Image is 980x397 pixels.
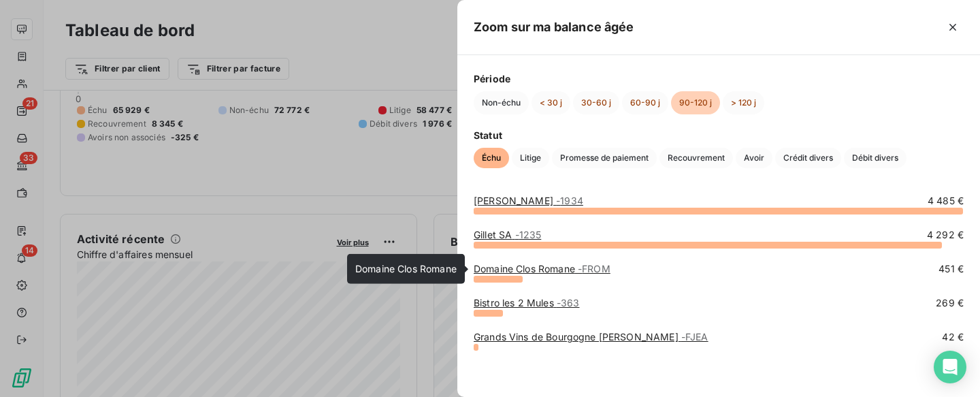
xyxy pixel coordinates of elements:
[556,195,583,206] span: - 1934
[844,148,906,168] button: Débit divers
[936,296,964,310] span: 269 €
[532,91,570,114] button: < 30 j
[736,148,772,168] button: Avoir
[557,297,580,308] span: - 363
[671,91,720,114] button: 90-120 j
[474,195,583,206] a: [PERSON_NAME]
[927,228,964,242] span: 4 292 €
[474,229,541,240] a: Gillet SA
[681,331,708,343] span: - FJEA
[474,18,634,37] h5: Zoom sur ma balance âgée
[552,148,657,168] button: Promesse de paiement
[515,229,542,240] span: - 1235
[512,148,549,168] button: Litige
[474,128,964,142] span: Statut
[474,263,610,274] a: Domaine Clos Romane
[474,148,509,168] button: Échu
[659,148,733,168] button: Recouvrement
[474,331,708,343] a: Grands Vins de Bourgogne [PERSON_NAME]
[622,91,668,114] button: 60-90 j
[573,91,619,114] button: 30-60 j
[578,263,610,274] span: - FROM
[938,262,964,276] span: 451 €
[474,297,579,308] a: Bistro les 2 Mules
[723,91,764,114] button: > 120 j
[934,351,966,383] div: Open Intercom Messenger
[775,148,841,168] button: Crédit divers
[355,263,457,274] span: Domaine Clos Romane
[474,91,529,114] button: Non-échu
[928,194,964,208] span: 4 485 €
[474,72,964,86] span: Période
[942,330,964,344] span: 42 €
